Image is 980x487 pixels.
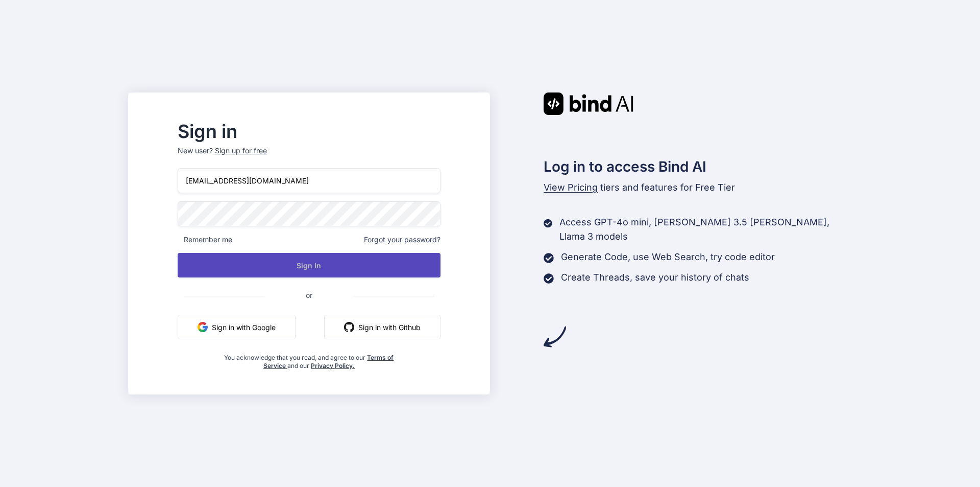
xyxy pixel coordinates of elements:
span: Forgot your password? [364,235,440,245]
p: tiers and features for Free Tier [544,180,852,195]
div: You acknowledge that you read, and agree to our and our [222,347,397,370]
p: New user? [178,146,440,168]
span: or [265,283,353,308]
img: github [344,322,354,332]
button: Sign in with Github [324,315,440,339]
button: Sign In [178,253,440,277]
a: Privacy Policy. [311,362,355,369]
p: Create Threads, save your history of chats [561,270,749,285]
img: Bind AI logo [544,92,633,115]
a: Terms of Service [263,354,394,369]
h2: Sign in [178,123,440,140]
img: google [198,322,208,332]
button: Sign in with Google [178,315,296,339]
img: arrow [544,326,566,348]
span: View Pricing [544,182,598,193]
span: Remember me [178,235,232,245]
h2: Log in to access Bind AI [544,156,852,177]
div: Sign up for free [215,146,267,156]
p: Access GPT-4o mini, [PERSON_NAME] 3.5 [PERSON_NAME], Llama 3 models [559,215,852,244]
p: Generate Code, use Web Search, try code editor [561,250,775,264]
input: Login or Email [178,168,440,193]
